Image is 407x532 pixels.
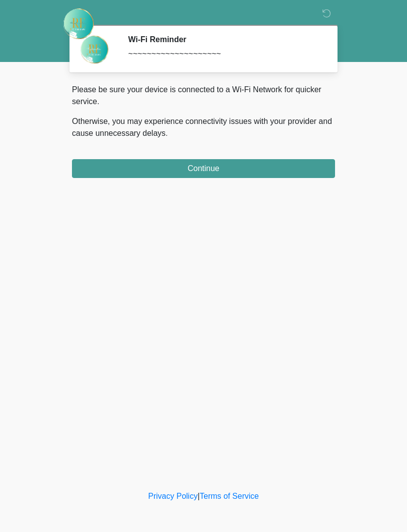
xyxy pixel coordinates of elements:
[166,129,168,137] span: .
[72,159,335,178] button: Continue
[79,35,109,64] img: Agent Avatar
[128,48,320,60] div: ~~~~~~~~~~~~~~~~~~~~
[200,492,259,500] a: Terms of Service
[72,116,335,139] p: Otherwise, you may experience connectivity issues with your provider and cause unnecessary delays
[62,7,95,40] img: Rehydrate Aesthetics & Wellness Logo
[198,492,200,500] a: |
[148,492,198,500] a: Privacy Policy
[72,84,335,108] p: Please be sure your device is connected to a Wi-Fi Network for quicker service.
